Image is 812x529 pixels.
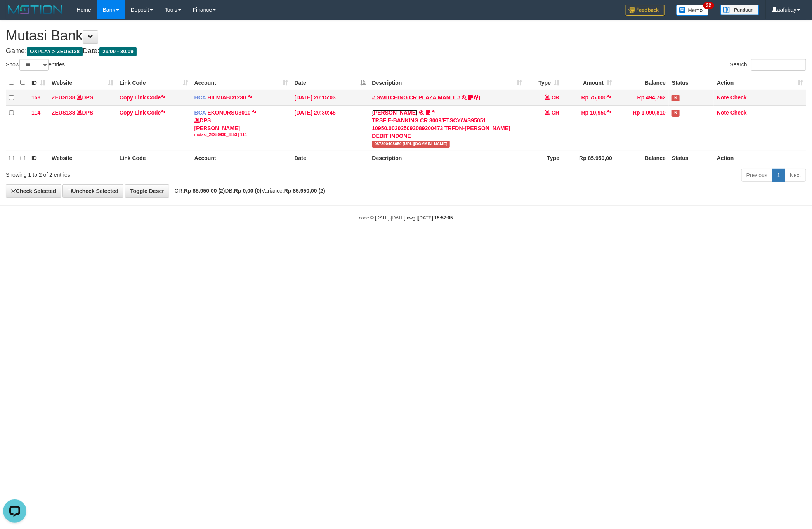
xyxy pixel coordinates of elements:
[52,94,75,101] a: ZEUS138
[6,47,806,55] h4: Game: Date:
[194,132,288,137] div: mutasi_20250930_3353 | 114
[615,75,669,90] th: Balance
[291,90,369,105] td: [DATE] 20:15:03
[116,75,191,90] th: Link Code: activate to sort column ascending
[6,168,333,179] div: Showing 1 to 2 of 2 entries
[116,151,191,165] th: Link Code
[291,151,369,165] th: Date
[194,117,288,137] div: DPS [PERSON_NAME]
[31,110,40,116] span: 114
[184,188,225,194] strong: Rp 85.950,00 (2)
[562,75,615,90] th: Amount: activate to sort column ascending
[714,75,806,90] th: Action: activate to sort column ascending
[785,169,806,182] a: Next
[6,28,806,44] h1: Mutasi Bank
[28,75,49,90] th: ID: activate to sort column ascending
[234,188,262,194] strong: Rp 0,00 (0)
[28,151,49,165] th: ID
[562,105,615,151] td: Rp 10,950
[552,94,559,101] span: CR
[525,75,562,90] th: Type: activate to sort column ascending
[125,184,169,198] a: Toggle Descr
[207,110,250,116] a: EKONURSU3010
[171,188,325,194] span: CR: DB: Variance:
[669,151,714,165] th: Status
[607,110,612,116] a: Copy Rp 10,950 to clipboard
[741,169,772,182] a: Previous
[359,215,453,221] small: code © [DATE]-[DATE] dwg |
[562,90,615,105] td: Rp 75,000
[194,110,206,116] span: BCA
[6,184,61,198] a: Check Selected
[120,94,167,101] a: Copy Link Code
[717,94,729,101] a: Note
[552,110,559,116] span: CR
[49,90,116,105] td: DPS
[615,90,669,105] td: Rp 494,762
[525,151,562,165] th: Type
[120,110,167,116] a: Copy Link Code
[369,75,526,90] th: Description: activate to sort column ascending
[772,169,785,182] a: 1
[372,94,460,101] a: # SWITCHING CR PLAZA MANDI #
[3,3,26,26] button: Open LiveChat chat widget
[191,75,291,90] th: Account: activate to sort column ascending
[49,151,116,165] th: Website
[31,94,40,101] span: 158
[626,5,665,16] img: Feedback.jpg
[49,105,116,151] td: DPS
[751,59,806,71] input: Search:
[669,75,714,90] th: Status
[672,110,680,116] span: Has Note
[720,5,759,15] img: panduan.png
[6,59,65,71] label: Show entries
[291,105,369,151] td: [DATE] 20:30:45
[191,151,291,165] th: Account
[672,95,680,101] span: Has Note
[730,94,747,101] a: Check
[49,75,116,90] th: Website: activate to sort column ascending
[418,215,453,221] strong: [DATE] 15:57:05
[714,151,806,165] th: Action
[19,59,49,71] select: Showentries
[372,110,418,116] a: [PERSON_NAME]
[562,151,615,165] th: Rp 85.950,00
[703,2,714,9] span: 32
[615,105,669,151] td: Rp 1,090,810
[372,141,450,147] span: 087890408950 [URL][DOMAIN_NAME]
[730,59,806,71] label: Search:
[252,110,258,116] a: Copy EKONURSU3010 to clipboard
[248,94,253,101] a: Copy HILMIABD1230 to clipboard
[615,151,669,165] th: Balance
[607,94,612,101] a: Copy Rp 75,000 to clipboard
[372,117,522,140] div: TRSF E-BANKING CR 3009/FTSCY/WS95051 10950.002025093089200473 TRFDN-[PERSON_NAME] DEBIT INDONE
[99,47,137,56] span: 29/09 - 30/09
[369,151,526,165] th: Description
[432,110,437,116] a: Copy AHMAD AGUSTI to clipboard
[284,188,325,194] strong: Rp 85.950,00 (2)
[730,110,747,116] a: Check
[52,110,75,116] a: ZEUS138
[207,94,246,101] a: HILMIABD1230
[6,4,65,16] img: MOTION_logo.png
[194,94,206,101] span: BCA
[475,94,480,101] a: Copy # SWITCHING CR PLAZA MANDI # to clipboard
[291,75,369,90] th: Date: activate to sort column descending
[717,110,729,116] a: Note
[676,5,709,16] img: Button%20Memo.svg
[27,47,83,56] span: OXPLAY > ZEUS138
[62,184,123,198] a: Uncheck Selected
